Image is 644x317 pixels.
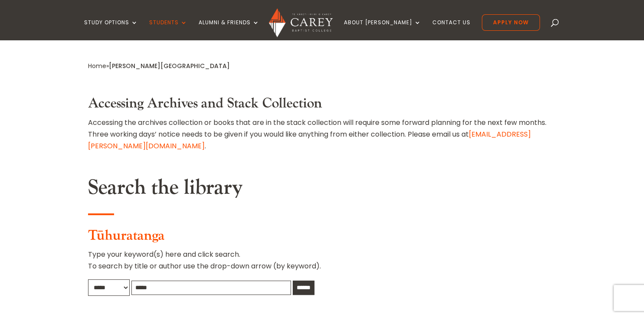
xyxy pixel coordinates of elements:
[88,228,556,248] h3: Tūhuratanga
[84,20,138,40] a: Study Options
[88,248,556,279] p: Type your keyword(s) here and click search. To search by title or author use the drop-down arrow ...
[432,20,471,40] a: Contact Us
[199,20,259,40] a: Alumni & Friends
[88,117,556,152] p: Accessing the archives collection or books that are in the stack collection will require some for...
[109,62,230,70] span: [PERSON_NAME][GEOGRAPHIC_DATA]
[269,8,333,37] img: Carey Baptist College
[344,20,421,40] a: About [PERSON_NAME]
[88,62,230,70] span: »
[88,175,556,205] h2: Search the library
[149,20,187,40] a: Students
[482,14,540,31] a: Apply Now
[88,62,106,70] a: Home
[88,95,556,116] h3: Accessing Archives and Stack Collection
